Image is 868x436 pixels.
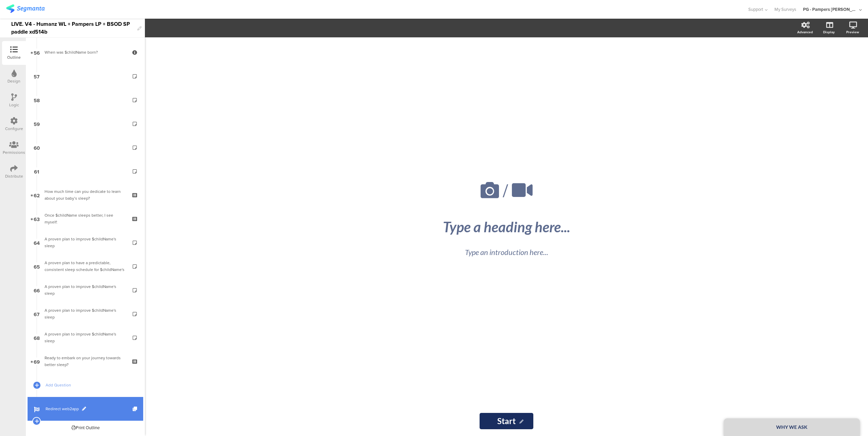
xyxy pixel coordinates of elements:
div: Logic [9,102,19,108]
div: When was $childName born? [45,49,126,56]
div: Permissions [3,149,25,156]
div: Ready to embark on your journey towards better sleep? [45,355,126,368]
a: 68 A proven plan to improve $childName's sleep [28,326,143,349]
span: 66 [34,286,40,294]
input: Start [480,413,533,429]
a: 60 [28,135,143,159]
span: Support [748,6,763,13]
div: A proven plan to have a predictable, consistent sleep schedule for $childName's [45,259,126,273]
a: 57 [28,64,143,88]
img: segmanta logo [6,4,45,13]
strong: WHY WE ASK [776,424,807,430]
div: Type an introduction here... [387,247,625,258]
span: / [503,177,508,204]
div: Once $childName sleeps better, I see myself: [45,212,126,225]
span: 58 [34,96,40,104]
div: Display [823,30,835,35]
div: Preview [846,30,859,35]
a: 69 Ready to embark on your journey towards better sleep? [28,349,143,373]
a: 65 A proven plan to have a predictable, consistent sleep schedule for $childName's [28,254,143,278]
div: A proven plan to improve $childName's sleep [45,283,126,297]
i: Duplicate [133,407,138,411]
a: Redirect web2app [28,397,143,421]
a: 59 [28,112,143,135]
div: A proven plan to improve $childName's sleep [45,307,126,321]
span: 67 [34,310,39,317]
a: 62 How much time can you dedicate to learn about your baby’s sleep? [28,183,143,207]
span: Redirect web2app [46,405,133,412]
a: 63 Once $childName sleeps better, I see myself: [28,207,143,231]
div: Outline [7,54,21,60]
span: 57 [34,72,39,80]
span: 59 [34,120,40,127]
span: 61 [34,167,39,175]
span: 56 [34,49,40,56]
div: To enrich screen reader interactions, please activate Accessibility in Grammarly extension settings [11,19,134,37]
div: A proven plan to improve $childName's sleep [45,236,126,249]
div: How much time can you dedicate to learn about your baby’s sleep? [45,188,126,202]
div: Distribute [5,173,23,179]
div: Print Outline [71,424,100,431]
a: 67 A proven plan to improve $childName's sleep [28,302,143,326]
span: 65 [34,262,40,270]
span: 63 [34,215,40,222]
div: Type a heading here... [381,218,632,235]
div: Advanced [797,30,813,35]
a: 56 When was $childName born? [28,40,143,64]
div: PG - Pampers [PERSON_NAME] [803,6,857,13]
a: 58 [28,88,143,112]
div: A proven plan to improve $childName's sleep [45,331,126,344]
span: 69 [34,358,40,365]
div: Configure [5,126,23,132]
span: Add Question [46,382,133,388]
span: 64 [34,239,40,246]
div: Design [7,78,20,84]
a: 64 A proven plan to improve $childName's sleep [28,231,143,254]
span: 62 [34,191,40,199]
a: 66 A proven plan to improve $childName's sleep [28,278,143,302]
a: 61 [28,159,143,183]
span: 60 [34,144,40,151]
span: 68 [34,334,40,341]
